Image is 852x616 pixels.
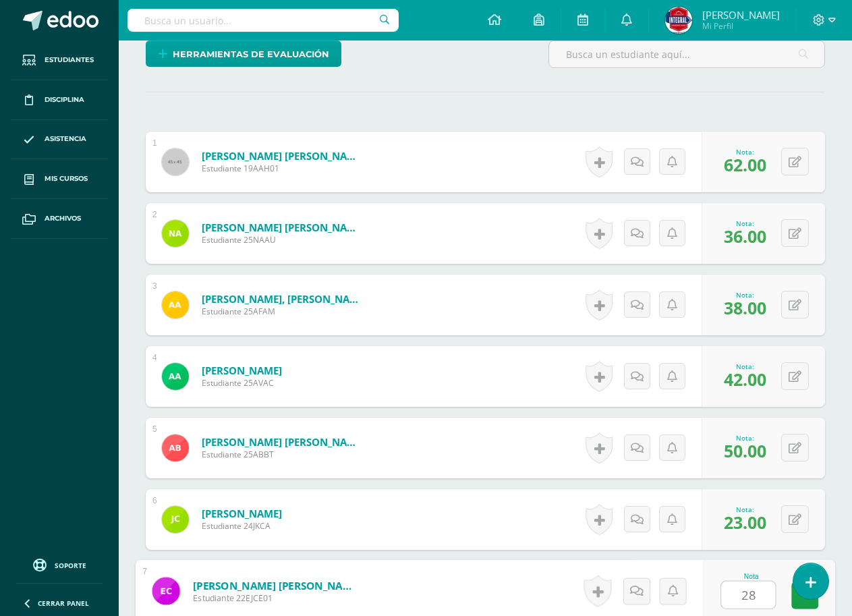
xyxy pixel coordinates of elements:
img: 29dfb51b4839a743a0a987122c0754ac.png [162,220,189,247]
a: Estudiantes [11,40,108,80]
div: Nota: [724,505,766,514]
span: Estudiante 25NAAU [202,234,364,246]
div: Nota: [724,147,766,157]
a: [PERSON_NAME] [PERSON_NAME] [193,578,360,592]
div: Nota: [724,290,766,300]
div: Nota [720,573,782,580]
span: 36.00 [724,225,766,248]
img: 9e1c43769dbf3d8ac10c50f7e31f75ba.png [162,506,189,533]
a: Asistencia [11,120,108,160]
div: Nota: [724,433,766,443]
img: eaaeb1ca084b11745c148b2b3a801696.png [162,435,189,461]
a: [PERSON_NAME] [202,364,282,377]
a: Disciplina [11,80,108,120]
span: Disciplina [45,94,84,105]
span: Mi Perfil [702,20,780,32]
input: Busca un usuario... [127,9,399,32]
span: Estudiante 25ABBT [202,449,364,460]
img: 0c45f3cfcdb5376d51fbd2847130a7a8.png [162,291,189,318]
span: Mis cursos [45,173,88,184]
div: Nota: [724,362,766,371]
span: 23.00 [724,511,766,534]
span: Estudiante 22EJCE01 [193,592,360,605]
input: Busca un estudiante aquí... [549,41,824,67]
a: Archivos [11,199,108,239]
img: 05012bf0a6eb7133e49a6c40428f1a33.png [152,577,180,605]
a: [PERSON_NAME], [PERSON_NAME] [202,292,364,306]
span: 62.00 [724,153,766,176]
span: [PERSON_NAME] [702,8,780,22]
span: Estudiante 25AFAM [202,306,364,317]
span: 42.00 [724,368,766,391]
span: Estudiante 19AAH01 [202,163,364,174]
span: Cerrar panel [38,598,89,608]
span: Herramientas de evaluación [173,42,329,67]
a: [PERSON_NAME] [PERSON_NAME] [202,149,364,163]
a: [PERSON_NAME] [PERSON_NAME] [202,221,364,234]
span: Estudiante 25AVAC [202,377,282,389]
input: 0-100.0 [721,582,775,609]
span: Estudiantes [45,55,94,65]
span: 38.00 [724,296,766,319]
img: a00a7e7859fded4d0f43e4f2906dd786.png [162,363,189,390]
div: Nota: [724,219,766,228]
a: Soporte [16,555,103,573]
a: Herramientas de evaluación [146,40,341,67]
span: Soporte [55,561,86,570]
span: 50.00 [724,439,766,462]
a: [PERSON_NAME] [PERSON_NAME] [202,435,364,449]
img: b162ec331ce9f8bdc5a41184ad28ca5c.png [665,7,692,34]
span: Estudiante 24JKCA [202,520,282,532]
a: Mis cursos [11,159,108,199]
img: 45x45 [162,148,189,175]
span: Archivos [45,213,81,224]
span: Asistencia [45,134,86,144]
a: [PERSON_NAME] [202,507,282,520]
